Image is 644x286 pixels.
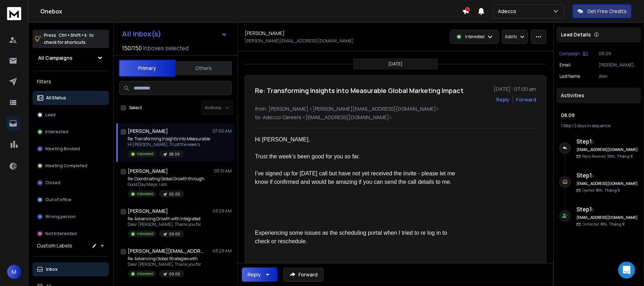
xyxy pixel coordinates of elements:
[255,105,536,112] p: from: [PERSON_NAME] <[PERSON_NAME][EMAIL_ADDRESS][DOMAIN_NAME]>
[582,154,633,159] p: Reply Received
[137,231,153,237] p: Interested
[45,163,87,169] p: Meeting Completed
[169,272,180,277] p: 09.09
[213,128,232,134] p: 07:00 AM
[38,54,72,62] h1: All Campaigns
[122,44,142,52] span: 150 / 150
[561,123,637,129] div: |
[576,205,638,214] h6: Step 1 :
[45,112,56,118] p: Lead
[128,216,201,222] p: Re: Advancing Growth with Integrated
[242,268,278,282] button: Reply
[255,169,462,186] div: I’ve signed up for [DATE] call but have not yet received the invite - please let me know if confi...
[245,38,354,44] p: [PERSON_NAME][EMAIL_ADDRESS][DOMAIN_NAME]
[255,114,536,121] p: to: Adecco Careers <[EMAIL_ADDRESS][DOMAIN_NAME]>
[255,135,462,144] div: Hi [PERSON_NAME],
[58,31,88,39] span: Ctrl + Shift + k
[576,181,638,186] h6: [EMAIL_ADDRESS][DOMAIN_NAME]
[559,51,588,57] button: Campaign
[33,176,109,190] button: Closed
[33,77,109,87] h3: Filters
[213,208,232,214] p: 03:29 AM
[559,74,580,79] p: Last Name
[576,137,638,146] h6: Step 1 :
[494,86,536,93] p: [DATE] : 07:00 am
[496,96,510,103] button: Reply
[137,151,153,157] p: Interested
[122,30,161,37] h1: All Inbox(s)
[561,123,572,129] span: 1 Step
[582,188,620,193] p: Opened
[128,256,201,262] p: Re: Advancing Global Strategies with
[128,168,168,175] h1: [PERSON_NAME]
[128,262,201,267] p: Dear [PERSON_NAME], Thank you for
[45,231,77,237] p: Not Interested
[596,188,620,193] span: 8th, Tháng 9
[44,32,94,46] p: Press to check for shortcuts.
[143,44,188,52] h3: Inboxes selected
[576,171,638,180] h6: Step 1 :
[618,262,635,279] div: Open Intercom Messenger
[137,271,153,276] p: Interested
[175,60,232,76] button: Others
[33,193,109,207] button: Out of office
[128,128,168,135] h1: [PERSON_NAME]
[128,136,210,142] p: Re: Transforming Insights into Measurable
[389,61,403,67] p: [DATE]
[582,222,625,227] p: Contacted
[599,51,638,57] p: 08.09
[516,96,536,103] div: Forward
[128,247,205,255] h1: [PERSON_NAME][EMAIL_ADDRESS][DOMAIN_NAME]
[116,27,233,41] button: All Inbox(s)
[498,8,519,15] p: Adecco
[465,34,485,40] p: Interested
[128,182,204,187] p: Good Day Maya, I am
[33,108,109,122] button: Lead
[576,215,638,220] h6: [EMAIL_ADDRESS][DOMAIN_NAME]
[40,7,462,16] h1: Onebox
[573,4,632,18] button: Get Free Credits
[213,248,232,254] p: 03:29 AM
[7,265,21,279] button: M
[45,197,71,203] p: Out of office
[33,142,109,156] button: Meeting Booked
[33,227,109,241] button: Not Interested
[557,88,641,103] div: Activities
[559,62,570,68] p: Email
[169,232,180,237] p: 09.09
[248,271,261,278] div: Reply
[607,154,633,159] span: 10th, Tháng 9
[45,180,60,186] p: Closed
[45,146,80,152] p: Meeting Booked
[169,152,180,157] p: 08.09
[599,74,638,79] p: Alon
[46,95,66,101] p: All Status
[283,268,324,282] button: Forward
[574,123,610,129] span: 2 days in sequence
[128,222,201,227] p: Dear [PERSON_NAME], Thank you for
[37,242,72,249] h3: Custom Labels
[45,214,76,220] p: Wrong person
[255,86,464,95] h1: Re: Transforming Insights into Measurable Global Marketing Impact
[33,91,109,105] button: All Status
[33,210,109,224] button: Wrong person
[169,192,180,197] p: 06.09
[255,152,462,161] div: Trust the week’s been good for you so far.
[599,62,638,68] p: [PERSON_NAME][EMAIL_ADDRESS][DOMAIN_NAME]
[33,159,109,173] button: Meeting Completed
[33,262,109,276] button: Inbox
[601,222,625,227] span: 8th, Tháng 9
[33,125,109,139] button: Interested
[128,176,204,182] p: Re: Coordinating Global Growth through
[561,112,637,119] h1: 08.09
[561,31,591,38] p: Lead Details
[46,267,58,272] p: Inbox
[128,208,168,215] h1: [PERSON_NAME]
[505,34,517,40] p: Add to
[128,142,210,147] p: Hi [PERSON_NAME], Trust the week’s
[119,60,175,77] button: Primary
[33,51,109,65] button: All Campaigns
